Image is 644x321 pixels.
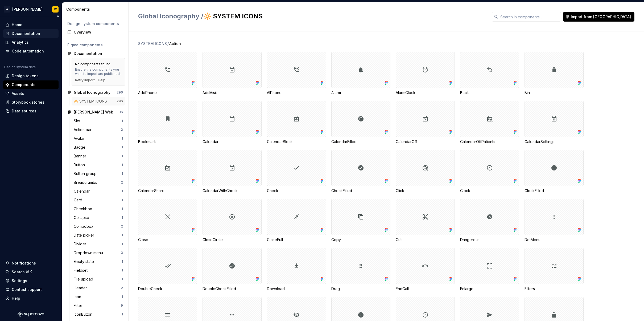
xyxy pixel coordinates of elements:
div: Collapse [74,215,91,220]
a: Design tokens [3,72,59,80]
a: 🔆 SYSTEM ICONS296 [72,97,125,105]
div: CheckFilled [331,150,390,193]
div: Enlarge [460,286,519,291]
div: CalendarWithCheck [203,150,262,193]
div: DoubleCheck [138,248,197,291]
a: IconButton1 [72,310,125,319]
div: Global Iconography [74,90,110,95]
a: Card1 [72,196,125,204]
div: CalendarOffPatients [460,139,519,144]
div: Assets [12,91,24,96]
div: Design system components [67,21,123,26]
div: 🔆 SYSTEM ICONS [74,99,109,104]
div: Icon [74,294,83,299]
button: Collapse sidebar [54,13,62,20]
div: Documentation [74,51,102,56]
a: Filter9 [72,301,125,310]
div: 1 [122,259,123,264]
div: 1 [122,207,123,211]
a: Storybook stories [3,98,59,107]
button: Import from [GEOGRAPHIC_DATA] [563,12,634,22]
span: / [167,41,169,46]
div: [PERSON_NAME] Web [74,109,113,115]
div: Back [460,52,519,95]
a: Slot1 [72,117,125,125]
div: Home [12,22,22,27]
div: Filter [74,303,84,308]
a: Help [98,78,105,82]
a: Combobox2 [72,222,125,231]
div: CalendarBlock [267,101,326,144]
span: Action [169,41,181,46]
div: ClockFilled [525,188,584,193]
a: Date picker1 [72,231,125,239]
div: CloseCircle [203,237,262,242]
div: Empty state [74,259,96,264]
div: Overview [74,30,123,35]
a: File upload1 [72,275,125,283]
div: Close [138,199,197,242]
div: 1 [122,119,123,123]
div: Components [12,82,35,87]
div: DoubleCheckFilled [203,248,262,291]
div: CheckFilled [331,188,390,193]
div: Dangerous [460,237,519,242]
a: Home [3,21,59,29]
div: 1 [122,216,123,220]
div: Drag [331,286,390,291]
div: Copy [331,199,390,242]
a: Banner1 [72,152,125,160]
div: Download [267,286,326,291]
a: Dropdown menu3 [72,249,125,257]
div: Fieldset [74,268,90,273]
div: Button group [74,171,99,176]
div: Breadcrumbs [74,180,99,185]
div: Slot [74,118,82,124]
a: Empty state1 [72,257,125,266]
div: Banner [74,153,88,159]
div: EndCall [396,286,455,291]
div: Notifications [12,261,36,266]
div: Date picker [74,233,96,238]
div: Close [138,237,197,242]
svg: Supernova Logo [18,311,44,317]
div: AlarmClock [396,52,455,95]
div: 9 [121,303,123,308]
button: Help [3,294,59,303]
div: Header [74,285,89,291]
a: Documentation [3,29,59,38]
div: DoubleCheck [138,286,197,291]
div: Check [267,150,326,193]
div: Calendar [74,189,92,194]
div: CalendarOffPatients [460,101,519,144]
div: AIPhone [267,90,326,95]
div: 1 [122,154,123,158]
div: Calendar [203,101,262,144]
div: Filters [525,286,584,291]
div: 1 [122,136,123,141]
div: Check [267,188,326,193]
a: Settings [3,277,59,285]
div: 296 [117,99,123,103]
button: Notifications [3,259,59,267]
a: Documentation [65,49,125,58]
div: DotMenu [525,237,584,242]
div: AlarmClock [396,90,455,95]
div: EndCall [396,248,455,291]
a: Breadcrumbs2 [72,178,125,187]
div: Dangerous [460,199,519,242]
div: CalendarOff [396,101,455,144]
div: Avatar [74,136,87,141]
div: Ensure the components you want to import are published. [75,67,122,76]
div: Data sources [12,108,36,114]
button: Search ⌘K [3,268,59,276]
div: Enlarge [460,248,519,291]
div: DoubleCheckFilled [203,286,262,291]
button: Retry import [75,78,95,82]
div: Combobox [74,224,96,229]
a: Fieldset1 [72,266,125,275]
div: Contact support [12,287,42,292]
div: CloseFull [267,199,326,242]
